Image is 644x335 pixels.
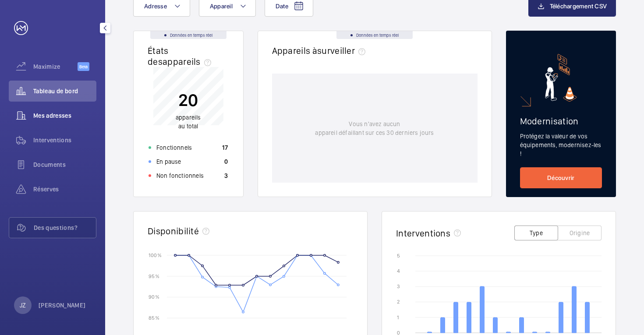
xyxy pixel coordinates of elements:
[545,54,577,102] img: marketing-card.svg
[149,252,162,258] text: 100 %
[222,143,228,152] p: 17
[336,31,413,39] div: Données en temps réel
[176,89,201,111] p: 20
[20,301,26,310] p: JZ
[33,62,78,71] span: Maximize
[558,226,602,240] button: Origine
[144,3,167,10] span: Adresse
[176,113,201,130] p: au total
[520,132,602,158] p: Protégez la valeur de vos équipements, modernisez-les !
[148,45,215,67] h2: États des
[33,160,96,169] span: Documents
[163,56,215,67] span: appareils
[149,315,159,321] text: 85 %
[397,283,400,289] text: 3
[33,111,96,120] span: Mes adresses
[78,62,89,71] span: Beta
[224,157,228,166] p: 0
[156,143,192,152] p: Fonctionnels
[150,31,226,39] div: Données en temps réel
[520,167,602,188] a: Découvrir
[514,226,558,240] button: Type
[210,3,233,10] span: Appareil
[317,45,369,56] span: surveiller
[149,294,159,300] text: 90 %
[176,114,201,121] span: appareils
[39,301,86,310] p: [PERSON_NAME]
[397,253,400,259] text: 5
[272,45,369,56] h2: Appareils à
[397,299,400,305] text: 2
[550,3,607,10] span: Téléchargement CSV
[276,3,288,10] span: Date
[397,314,399,321] text: 1
[156,171,204,180] p: Non fonctionnels
[224,171,228,180] p: 3
[34,223,96,232] span: Des questions?
[33,87,96,95] span: Tableau de bord
[156,157,181,166] p: En pause
[149,273,159,279] text: 95 %
[520,116,602,127] h2: Modernisation
[33,185,96,194] span: Réserves
[397,268,400,274] text: 4
[148,226,199,236] h2: Disponibilité
[33,136,96,145] span: Interventions
[315,120,434,137] p: Vous n'avez aucun appareil défaillant sur ces 30 derniers jours
[396,228,450,239] h2: Interventions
